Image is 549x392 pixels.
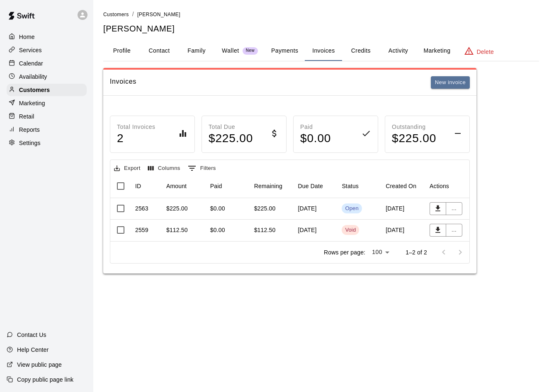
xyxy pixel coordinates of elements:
[294,220,338,241] div: [DATE]
[7,110,87,123] a: Retail
[210,174,222,198] div: Paid
[19,46,42,54] p: Services
[162,174,206,198] div: Amount
[19,139,41,147] p: Settings
[135,174,141,198] div: ID
[19,73,47,81] p: Availability
[300,131,331,146] h4: $ 0.00
[7,31,87,43] a: Home
[103,10,539,19] nav: breadcrumb
[110,76,136,89] h6: Invoices
[477,48,494,56] p: Delete
[19,33,35,41] p: Home
[265,41,305,61] button: Payments
[132,10,134,19] li: /
[446,224,462,237] button: ...
[345,205,358,213] div: Open
[19,126,40,134] p: Reports
[345,226,356,234] div: Void
[209,131,253,146] h4: $ 225.00
[146,162,182,175] button: Select columns
[131,174,162,198] div: ID
[7,84,87,96] a: Customers
[386,174,416,198] div: Created On
[103,23,539,34] h5: [PERSON_NAME]
[17,361,62,369] p: View public page
[446,202,462,215] button: ...
[254,226,276,234] div: $112.50
[298,174,323,198] div: Due Date
[178,41,215,61] button: Family
[381,220,425,241] div: [DATE]
[305,41,342,61] button: Invoices
[210,226,225,234] div: $0.00
[210,204,225,213] div: $0.00
[324,248,365,256] p: Rows per page:
[112,162,143,175] button: Export
[17,346,49,354] p: Help Center
[17,331,46,339] p: Contact Us
[7,44,87,56] a: Services
[135,204,148,213] div: 2563
[7,97,87,109] a: Marketing
[117,131,155,146] h4: 2
[19,86,50,94] p: Customers
[342,174,359,198] div: Status
[141,41,178,61] button: Contact
[381,174,425,198] div: Created On
[7,57,87,70] a: Calendar
[17,375,73,384] p: Copy public page link
[166,226,188,234] div: $112.50
[294,198,338,220] div: [DATE]
[417,41,457,61] button: Marketing
[430,174,449,198] div: Actions
[338,174,381,198] div: Status
[392,131,436,146] h4: $ 225.00
[425,174,469,198] div: Actions
[254,204,276,213] div: $225.00
[243,48,258,53] span: New
[294,174,338,198] div: Due Date
[135,226,148,234] div: 2559
[7,137,87,149] a: Settings
[300,123,331,131] p: Paid
[19,112,34,121] p: Retail
[430,224,446,237] button: Download PDF
[379,41,417,61] button: Activity
[342,41,379,61] button: Credits
[250,174,294,198] div: Remaining
[117,123,155,131] p: Total Invoices
[166,174,187,198] div: Amount
[431,76,470,89] button: New invoice
[406,248,427,256] p: 1–2 of 2
[103,41,539,61] div: basic tabs example
[137,12,180,17] span: [PERSON_NAME]
[209,123,253,131] p: Total Due
[19,99,45,107] p: Marketing
[19,59,43,68] p: Calendar
[254,174,282,198] div: Remaining
[7,123,87,136] a: Reports
[392,123,436,131] p: Outstanding
[103,41,141,61] button: Profile
[7,70,87,83] a: Availability
[369,246,392,258] div: 100
[206,174,250,198] div: Paid
[222,46,239,55] p: Wallet
[430,202,446,215] button: Download PDF
[166,204,188,213] div: $225.00
[381,198,425,220] div: [DATE]
[186,162,218,175] button: Show filters
[103,11,129,17] a: Customers
[103,12,129,17] span: Customers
